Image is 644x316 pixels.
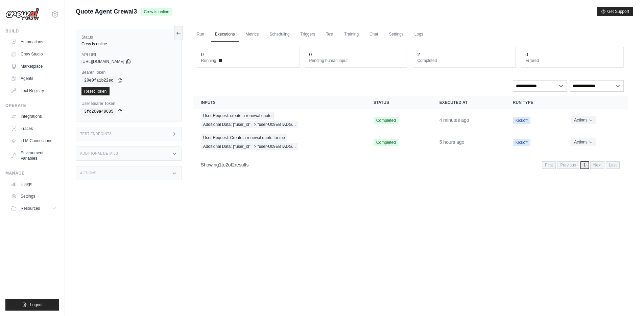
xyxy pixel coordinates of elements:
div: Manage [5,171,59,176]
div: 0 [525,51,528,58]
label: Bearer Token [81,70,176,75]
dt: Pending human input [309,58,403,63]
a: Environment Variables [8,148,59,164]
span: Additional Data: {"user_id" => "user-U09EBTADG… [201,121,299,128]
p: Showing to of results [201,161,249,168]
span: [URL][DOMAIN_NAME] [81,59,124,64]
a: Marketplace [8,61,59,72]
a: Settings [385,27,407,42]
code: 3fd200a40685 [81,108,116,116]
h3: Test Endpoints [80,132,112,136]
a: Traces [8,123,59,134]
label: User Bearer Token [81,101,176,106]
span: 1 [219,162,222,167]
span: 2 [225,162,228,167]
th: Executed at [431,96,505,109]
span: Resources [21,206,40,211]
a: Triggers [296,27,319,42]
button: Resources [8,203,59,214]
dt: Errored [525,58,619,63]
a: Crew Studio [8,49,59,60]
img: Logo [5,8,39,21]
a: Metrics [242,27,263,42]
a: Training [340,27,363,42]
span: Kickoff [513,117,530,124]
span: Logout [30,302,43,308]
span: Previous [557,161,579,169]
th: Inputs [193,96,365,109]
a: View execution details for User Request [201,134,357,150]
a: Reset Token [81,87,110,95]
div: Build [5,28,59,34]
span: Additional Data: {"user_id" => "user-U09EBTADG… [201,143,299,150]
h3: Actions [80,171,96,175]
label: Status [81,35,176,40]
button: Get Support [597,7,633,16]
time: September 15, 2025 at 20:13 PDT [439,117,469,123]
span: Completed [374,139,399,146]
span: Running [201,58,216,63]
div: Operate [5,103,59,108]
div: 0 [309,51,312,58]
span: Crew is online [141,8,172,16]
label: API URL [81,52,176,58]
a: Chat [365,27,382,42]
a: Scheduling [265,27,293,42]
th: Status [365,96,431,109]
span: Kickoff [513,139,530,146]
a: LLM Connections [8,135,59,146]
span: Next [590,161,605,169]
span: First [542,161,556,169]
nav: Pagination [193,156,628,173]
a: Test [322,27,337,42]
nav: Pagination [542,161,620,169]
a: View execution details for User Request [201,112,357,128]
time: September 15, 2025 at 15:06 PDT [439,139,464,145]
span: Completed [374,117,399,124]
code: 20e0fa1b22ec [81,76,116,85]
section: Crew executions table [193,96,628,173]
div: 2 [417,51,420,58]
a: Run [193,27,208,42]
span: User Request: Create a renewal quote for me [201,134,287,141]
div: Crew is online [81,41,176,47]
a: Integrations [8,111,59,122]
th: Run Type [505,96,564,109]
span: Last [606,161,620,169]
span: Quote Agent Crewai3 [76,7,137,16]
a: Settings [8,191,59,202]
button: Actions for execution [571,138,595,146]
a: Executions [211,27,239,42]
a: Tool Registry [8,85,59,96]
span: 2 [232,162,235,167]
a: Logs [410,27,427,42]
a: Usage [8,179,59,189]
div: 0 [201,51,204,58]
h3: Additional Details [80,152,118,156]
a: Automations [8,37,59,47]
a: Agents [8,73,59,84]
button: Actions for execution [571,116,595,124]
span: User Request: create a renewal quote [201,112,274,119]
button: Logout [5,299,59,311]
dt: Completed [417,58,511,63]
span: 1 [580,161,589,169]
